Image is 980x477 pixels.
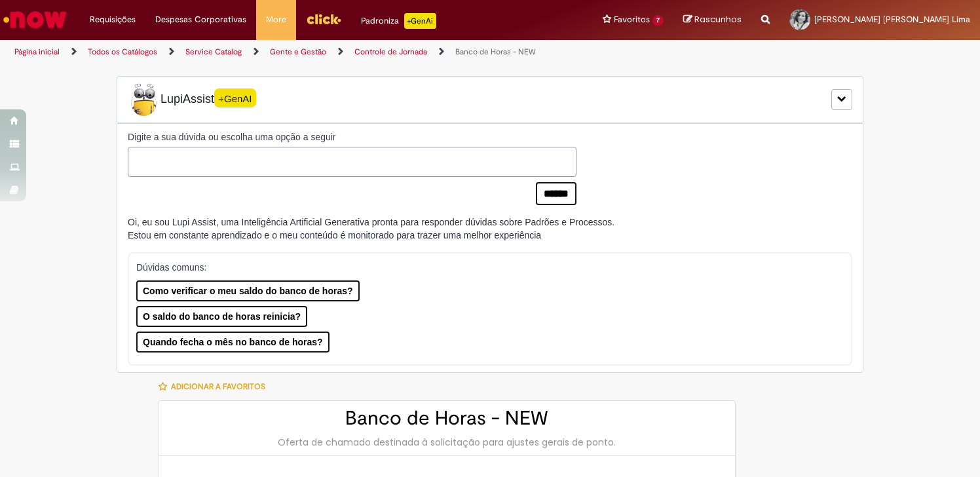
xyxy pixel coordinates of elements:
[136,332,330,353] button: Quando fecha o mês no banco de horas?
[128,216,614,242] div: Oi, eu sou Lupi Assist, uma Inteligência Artificial Generativa pronta para responder dúvidas sobr...
[1,7,69,33] img: ServiceNow
[354,47,427,57] a: Controle de Jornada
[404,13,436,29] p: +GenAi
[361,13,436,29] div: Padroniza
[128,83,256,116] span: LupiAssist
[10,40,643,64] ul: Trilhas de página
[694,13,742,26] span: Rascunhos
[128,130,576,143] label: Digite a sua dúvida ou escolha uma opção a seguir
[266,13,286,26] span: More
[172,408,722,429] h2: Banco de Horas - NEW
[136,280,360,301] button: Como verificar o meu saldo do banco de horas?
[814,14,970,25] span: [PERSON_NAME] [PERSON_NAME] Lima
[128,83,160,116] img: Lupi
[185,47,242,57] a: Service Catalog
[652,15,664,26] span: 7
[158,373,273,400] button: Adicionar a Favoritos
[117,76,863,123] div: LupiLupiAssist+GenAI
[455,47,536,57] a: Banco de Horas - NEW
[136,306,307,327] button: O saldo do banco de horas reinicia?
[136,261,831,274] p: Dúvidas comuns:
[214,88,256,107] span: +GenAI
[270,47,326,57] a: Gente e Gestão
[155,13,246,26] span: Despesas Corporativas
[14,47,60,57] a: Página inicial
[683,14,742,26] a: Rascunhos
[90,13,136,26] span: Requisições
[88,47,157,57] a: Todos os Catálogos
[306,9,341,29] img: click_logo_yellow_360x200.png
[614,13,650,26] span: Favoritos
[171,381,265,392] span: Adicionar a Favoritos
[172,436,722,449] div: Oferta de chamado destinada à solicitação para ajustes gerais de ponto.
